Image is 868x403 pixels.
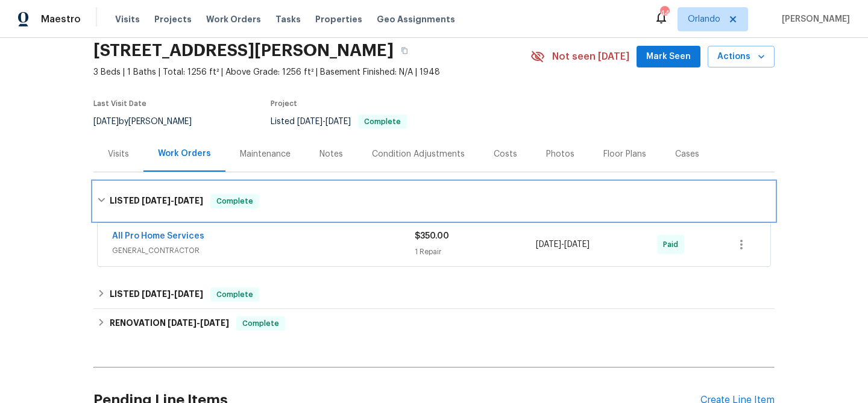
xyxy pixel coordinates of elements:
div: RENOVATION [DATE]-[DATE]Complete [93,309,775,338]
div: LISTED [DATE]-[DATE]Complete [93,182,775,220]
h6: LISTED [110,287,203,302]
span: GENERAL_CONTRACTOR [112,245,415,257]
div: Work Orders [158,148,211,160]
span: [DATE] [142,196,171,205]
span: [DATE] [536,240,561,249]
div: Condition Adjustments [372,148,465,160]
span: Properties [315,13,362,25]
div: Photos [546,148,574,160]
span: $350.00 [415,232,449,240]
span: Complete [237,317,284,330]
span: Work Orders [206,13,261,25]
span: [DATE] [297,117,322,126]
span: Complete [212,289,258,301]
span: Last Visit Date [93,100,146,107]
span: [DATE] [168,319,197,327]
span: Project [271,100,297,107]
div: Floor Plans [603,148,646,160]
span: [DATE] [200,319,229,327]
span: - [168,319,229,327]
span: - [142,196,203,205]
div: Cases [675,148,699,160]
span: [DATE] [142,290,171,298]
h6: LISTED [110,194,203,208]
div: 44 [660,7,668,19]
span: - [536,239,590,251]
h2: [STREET_ADDRESS][PERSON_NAME] [93,45,394,57]
span: Maestro [41,13,81,25]
div: 1 Repair [415,246,536,258]
span: [DATE] [325,117,351,126]
span: Geo Assignments [377,13,455,25]
div: Notes [319,148,343,160]
div: by [PERSON_NAME] [93,114,206,129]
span: Not seen [DATE] [552,51,629,63]
span: Mark Seen [646,49,691,64]
span: Listed [271,117,407,126]
button: Mark Seen [637,46,700,68]
a: All Pro Home Services [112,232,204,240]
span: [DATE] [174,290,203,298]
div: Visits [108,148,129,160]
span: [DATE] [564,240,590,249]
span: [DATE] [174,196,203,205]
span: [DATE] [93,117,119,126]
span: Visits [115,13,140,25]
span: - [297,117,351,126]
span: Paid [663,239,683,251]
span: 3 Beds | 1 Baths | Total: 1256 ft² | Above Grade: 1256 ft² | Basement Finished: N/A | 1948 [93,66,530,78]
div: LISTED [DATE]-[DATE]Complete [93,280,775,309]
button: Copy Address [394,40,415,61]
h6: RENOVATION [110,316,229,331]
div: Costs [494,148,517,160]
span: Complete [212,195,258,207]
span: Actions [717,49,765,64]
span: - [142,290,203,298]
span: Complete [359,118,406,125]
span: Projects [154,13,192,25]
span: [PERSON_NAME] [777,13,850,25]
button: Actions [708,46,775,68]
span: Tasks [275,15,301,23]
span: Orlando [688,13,720,25]
div: Maintenance [240,148,291,160]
